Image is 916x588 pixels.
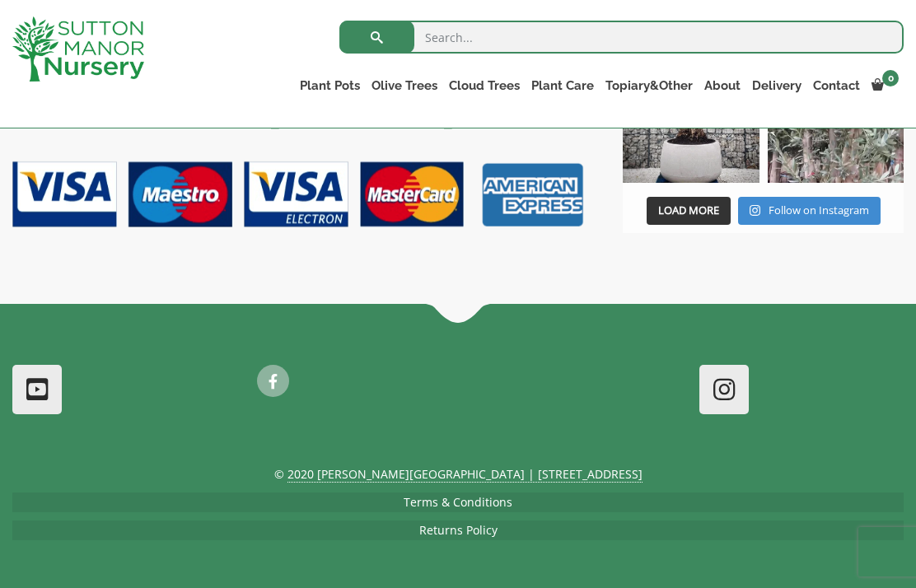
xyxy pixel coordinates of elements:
[746,74,807,97] a: Delivery
[294,74,366,97] a: Plant Pots
[12,16,144,82] img: logo
[366,74,443,97] a: Olive Trees
[750,204,760,217] svg: Instagram
[658,203,719,217] span: Load More
[866,74,904,97] a: 0
[647,197,731,225] button: Load More
[419,522,498,538] a: Returns Policy
[769,203,869,217] span: Follow on Instagram
[699,74,746,97] a: About
[738,197,881,225] a: Instagram Follow on Instagram
[12,464,904,484] p: ©
[443,74,526,97] a: Cloud Trees
[882,70,899,86] span: 0
[339,21,904,54] input: Search...
[526,74,600,97] a: Plant Care
[807,74,866,97] a: Contact
[600,74,699,97] a: Topiary&Other
[404,494,512,510] a: Terms & Conditions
